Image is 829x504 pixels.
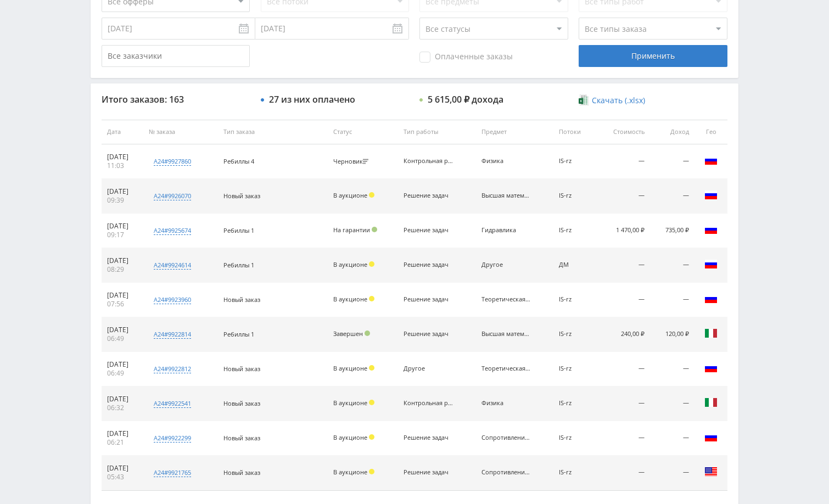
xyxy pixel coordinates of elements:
div: IS-rz [559,400,590,407]
div: 06:21 [107,438,138,447]
div: Физика [481,158,531,165]
img: rus.png [704,292,718,305]
div: Решение задач [404,227,453,234]
div: Решение задач [404,469,453,476]
span: Завершен [333,329,363,338]
div: Высшая математика [481,331,531,338]
span: Ребиллы 1 [223,330,254,338]
div: a24#9927860 [154,157,191,166]
td: — [596,421,650,456]
td: — [596,352,650,387]
div: 27 из них оплачено [269,94,355,104]
div: Черновик [333,158,371,165]
td: — [596,456,650,490]
div: IS-rz [559,434,590,441]
div: Сопротивление материалов [481,469,531,476]
span: Ребиллы 1 [223,261,254,269]
td: — [650,144,694,179]
span: Холд [369,400,374,405]
span: Оплаченные заказы [419,52,513,63]
div: [DATE] [107,291,138,300]
span: Новый заказ [223,295,260,304]
div: [DATE] [107,429,138,438]
div: a24#9922299 [154,434,191,443]
img: ita.png [704,327,718,340]
td: — [596,144,650,179]
span: Холд [369,434,374,440]
th: Тип заказа [218,120,328,144]
span: В аукционе [333,260,367,268]
td: — [650,248,694,283]
div: Физика [481,400,531,407]
th: Предмет [476,120,553,144]
div: Высшая математика [481,192,531,199]
img: rus.png [704,430,718,444]
div: a24#9921765 [154,468,191,477]
div: IS-rz [559,192,590,199]
th: Доход [650,120,694,144]
img: xlsx [579,94,588,105]
td: 735,00 ₽ [650,214,694,248]
span: В аукционе [333,468,367,476]
span: В аукционе [333,295,367,303]
div: Применить [579,45,727,67]
div: 09:39 [107,196,138,205]
div: Решение задач [404,192,453,199]
div: Теоретическая механика [481,365,531,372]
div: 05:43 [107,473,138,481]
a: Скачать (.xlsx) [579,95,645,106]
div: a24#9923960 [154,295,191,304]
img: usa.png [704,465,718,478]
img: rus.png [704,257,718,271]
div: Решение задач [404,331,453,338]
span: Ребиллы 1 [223,226,254,234]
span: Холд [369,192,374,198]
td: 240,00 ₽ [596,317,650,352]
div: [DATE] [107,464,138,473]
div: [DATE] [107,256,138,265]
span: В аукционе [333,191,367,199]
div: Решение задач [404,434,453,441]
div: a24#9922812 [154,365,191,373]
div: a24#9922814 [154,330,191,339]
th: Гео [694,120,727,144]
td: — [596,248,650,283]
div: 06:32 [107,404,138,412]
span: Холд [369,296,374,301]
td: — [596,387,650,421]
div: a24#9924614 [154,261,191,270]
div: Контрольная работа [404,400,453,407]
div: 11:03 [107,161,138,170]
span: В аукционе [333,399,367,407]
div: Теоретическая механика [481,296,531,303]
th: № заказа [143,120,218,144]
th: Дата [102,120,143,144]
div: a24#9922541 [154,399,191,408]
td: — [596,179,650,214]
span: Скачать (.xlsx) [592,96,645,105]
div: Итого заказов: 163 [102,94,250,104]
span: В аукционе [333,364,367,372]
div: IS-rz [559,296,590,303]
td: 1 470,00 ₽ [596,214,650,248]
div: Сопротивление материалов [481,434,531,441]
img: rus.png [704,223,718,236]
span: Новый заказ [223,468,260,477]
div: 07:56 [107,300,138,309]
span: Подтвержден [365,331,370,336]
div: [DATE] [107,187,138,196]
div: [DATE] [107,395,138,404]
img: rus.png [704,154,718,167]
div: ДМ [559,261,590,268]
div: Решение задач [404,261,453,268]
td: — [596,283,650,317]
th: Статус [328,120,398,144]
input: Все заказчики [102,45,250,67]
span: На гарантии [333,226,370,234]
span: Холд [369,469,374,474]
div: Другое [404,365,453,372]
td: — [650,352,694,387]
div: IS-rz [559,365,590,372]
th: Стоимость [596,120,650,144]
div: IS-rz [559,469,590,476]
